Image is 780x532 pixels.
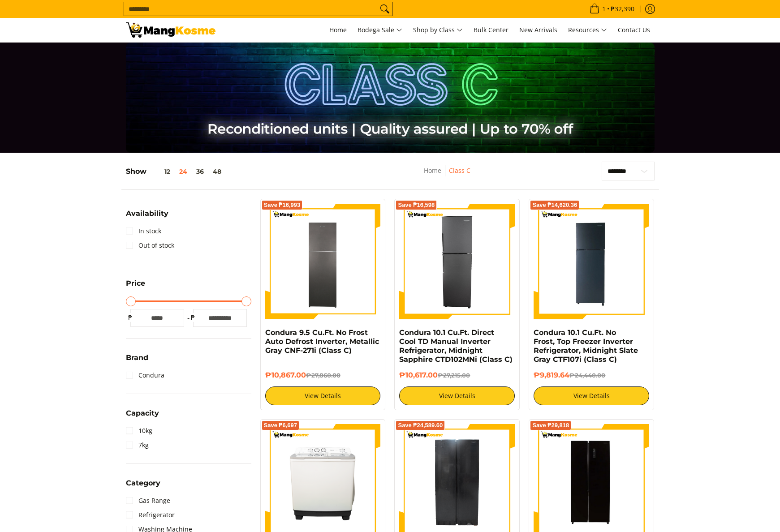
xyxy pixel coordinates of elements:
[353,18,407,42] a: Bodega Sale
[126,410,159,417] span: Capacity
[265,328,379,355] a: Condura 9.5 Cu.Ft. No Frost Auto Defrost Inverter, Metallic Gray CNF-271i (Class C)
[532,423,569,428] span: Save ₱29,818
[329,26,347,34] span: Home
[126,480,160,487] span: Category
[358,25,402,36] span: Bodega Sale
[126,167,226,176] h5: Show
[534,328,638,364] a: Condura 10.1 Cu.Ft. No Frost, Top Freezer Inverter Refrigerator, Midnight Slate Gray CTF107i (Cla...
[264,202,301,208] span: Save ₱16,993
[224,18,655,42] nav: Main Menu
[126,508,175,522] a: Refrigerator
[613,18,655,42] a: Contact Us
[601,6,607,12] span: 1
[399,204,515,319] img: Condura 10.1 Cu.Ft. Direct Cool TD Manual Inverter Refrigerator, Midnight Sapphire CTD102MNi (Cla...
[569,372,605,379] del: ₱24,440.00
[564,18,612,42] a: Resources
[568,25,607,36] span: Resources
[325,18,351,42] a: Home
[126,22,215,38] img: Class C Home &amp; Business Appliances: Up to 70% Off l Mang Kosme
[126,354,148,361] span: Brand
[264,423,297,428] span: Save ₱6,697
[587,4,637,14] span: •
[126,480,160,493] summary: Open
[126,210,168,224] summary: Open
[378,2,392,16] button: Search
[369,165,526,185] nav: Breadcrumbs
[413,25,463,36] span: Shop by Class
[147,168,175,175] button: 12
[126,224,161,238] a: In stock
[126,210,168,217] span: Availability
[515,18,562,42] a: New Arrivals
[265,386,381,405] a: View Details
[126,238,174,253] a: Out of stock
[126,280,145,287] span: Price
[208,168,226,175] button: 48
[126,313,135,322] span: ₱
[126,424,152,438] a: 10kg
[398,202,435,208] span: Save ₱16,598
[126,280,145,294] summary: Open
[126,493,170,508] a: Gas Range
[126,368,164,382] a: Condura
[534,386,649,405] a: View Details
[175,168,192,175] button: 24
[618,26,650,34] span: Contact Us
[609,6,636,12] span: ₱32,390
[399,386,515,405] a: View Details
[532,202,577,208] span: Save ₱14,620.36
[126,410,159,424] summary: Open
[126,438,149,452] a: 7kg
[126,354,148,368] summary: Open
[534,371,649,380] h6: ₱9,819.64
[399,371,515,380] h6: ₱10,617.00
[306,372,340,379] del: ₱27,860.00
[192,168,208,175] button: 36
[519,26,557,34] span: New Arrivals
[449,166,470,175] a: Class C
[399,328,513,364] a: Condura 10.1 Cu.Ft. Direct Cool TD Manual Inverter Refrigerator, Midnight Sapphire CTD102MNi (Cla...
[398,423,443,428] span: Save ₱24,589.60
[474,26,509,34] span: Bulk Center
[534,204,649,319] img: Condura 10.1 Cu.Ft. No Frost, Top Freezer Inverter Refrigerator, Midnight Slate Gray CTF107i (Cla...
[409,18,467,42] a: Shop by Class
[189,313,198,322] span: ₱
[424,166,441,175] a: Home
[469,18,513,42] a: Bulk Center
[265,371,381,380] h6: ₱10,867.00
[438,372,470,379] del: ₱27,215.00
[265,204,381,319] img: Condura 9.5 Cu.Ft. No Frost Auto Defrost Inverter, Metallic Gray CNF-271i (Class C)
